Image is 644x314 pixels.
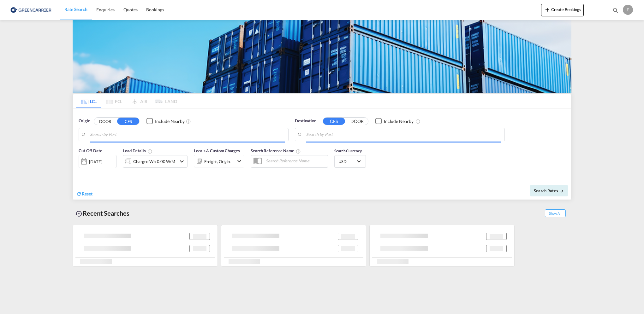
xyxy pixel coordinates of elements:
[178,158,186,165] md-icon: icon-chevron-down
[251,148,301,153] span: Search Reference Name
[375,118,414,125] md-checkbox: Checkbox No Ink
[73,206,132,220] div: Recent Searches
[79,118,90,124] span: Origin
[194,148,240,153] span: Locals & Custom Charges
[334,148,362,153] span: Search Currency
[545,209,566,217] span: Show All
[544,6,551,13] md-icon: icon-plus 400-fg
[79,148,102,153] span: Cut Off Date
[296,149,301,154] md-icon: Your search will be saved by the below given name
[123,148,152,153] span: Load Details
[96,7,115,12] span: Enquiries
[82,191,92,196] span: Reset
[146,118,185,125] md-checkbox: Checkbox No Ink
[623,5,633,15] div: E
[79,155,116,168] div: [DATE]
[306,130,501,139] input: Search by Port
[133,157,175,166] div: Charged Wt: 0.00 W/M
[64,7,87,12] span: Rate Search
[89,159,102,165] div: [DATE]
[560,189,564,193] md-icon: icon-arrow-right
[530,185,568,196] button: Search Ratesicon-arrow-right
[263,156,328,166] input: Search Reference Name
[338,159,356,164] span: USD
[79,167,83,176] md-datepicker: Select
[117,118,139,125] button: CFS
[236,157,243,165] md-icon: icon-chevron-down
[123,155,188,168] div: Charged Wt: 0.00 W/Micon-chevron-down
[204,157,234,166] div: Freight Origin Destination
[73,20,571,93] img: GreenCarrierFCL_LCL.png
[323,118,345,125] button: CFS
[155,118,185,125] div: Include Nearby
[123,7,137,12] span: Quotes
[338,157,362,166] md-select: Select Currency: $ USDUnited States Dollar
[73,108,571,200] div: Origin DOOR CFS Checkbox No InkUnchecked: Ignores neighbouring ports when fetching rates.Checked ...
[295,118,316,124] span: Destination
[76,191,92,198] div: icon-refreshReset
[146,7,164,12] span: Bookings
[76,191,82,197] md-icon: icon-refresh
[76,94,101,108] md-tab-item: LCL
[147,149,152,154] md-icon: Chargeable Weight
[94,118,116,125] button: DOOR
[186,119,191,124] md-icon: Unchecked: Ignores neighbouring ports when fetching rates.Checked : Includes neighbouring ports w...
[612,7,619,16] div: icon-magnify
[415,119,420,124] md-icon: Unchecked: Ignores neighbouring ports when fetching rates.Checked : Includes neighbouring ports w...
[76,94,177,108] md-pagination-wrapper: Use the left and right arrow keys to navigate between tabs
[541,4,584,16] button: icon-plus 400-fgCreate Bookings
[194,155,244,167] div: Freight Origin Destinationicon-chevron-down
[90,130,285,139] input: Search by Port
[9,3,52,17] img: e39c37208afe11efa9cb1d7a6ea7d6f5.png
[384,118,414,125] div: Include Nearby
[346,118,368,125] button: DOOR
[75,210,83,218] md-icon: icon-backup-restore
[612,7,619,14] md-icon: icon-magnify
[534,188,564,193] span: Search Rates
